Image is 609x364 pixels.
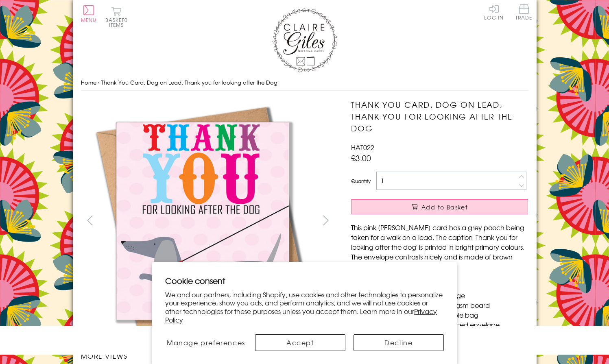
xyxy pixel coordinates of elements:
[317,211,335,229] button: next
[167,338,245,347] span: Manage preferences
[272,8,337,72] img: Claire Giles Greetings Cards
[351,222,528,271] p: This pink [PERSON_NAME] card has a grey pooch being taken for a walk on a lead. The caption 'Than...
[81,5,97,22] button: Menu
[165,334,247,351] button: Manage preferences
[515,4,533,20] span: Trade
[81,78,96,86] a: Home
[354,334,444,351] button: Decline
[351,142,374,152] span: HAT022
[351,199,528,214] button: Add to Basket
[351,177,371,185] label: Quantity
[81,351,335,361] h3: More views
[98,78,100,86] span: ›
[484,4,504,20] a: Log In
[255,334,345,351] button: Accept
[165,275,444,286] h2: Cookie consent
[165,290,444,324] p: We and our partners, including Shopify, use cookies and other technologies to personalize your ex...
[81,211,99,229] button: prev
[101,78,277,86] span: Thank You Card, Dog on Lead, Thank you for looking after the Dog
[351,152,371,163] span: £3.00
[81,99,325,343] img: Thank You Card, Dog on Lead, Thank you for looking after the Dog
[421,203,468,211] span: Add to Basket
[165,306,437,325] a: Privacy Policy
[105,7,128,27] button: Basket0 items
[81,16,97,24] span: Menu
[81,74,528,91] nav: breadcrumbs
[109,16,128,28] span: 0 items
[351,99,528,134] h1: Thank You Card, Dog on Lead, Thank you for looking after the Dog
[515,4,533,22] a: Trade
